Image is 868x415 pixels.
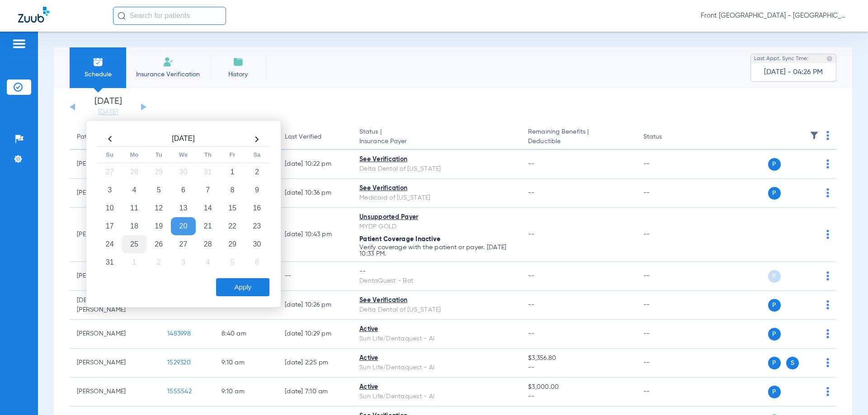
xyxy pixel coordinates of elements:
[214,349,278,378] td: 9:10 AM
[285,132,321,142] div: Last Verified
[12,38,26,49] img: hamburger-icon
[768,386,781,398] span: P
[826,230,829,239] img: group-dot-blue.svg
[636,349,697,378] td: --
[70,349,160,378] td: [PERSON_NAME]
[826,131,829,140] img: group-dot-blue.svg
[122,132,245,147] th: [DATE]
[636,291,697,320] td: --
[528,137,628,146] span: Deductible
[701,11,850,20] span: Front [GEOGRAPHIC_DATA] - [GEOGRAPHIC_DATA] | My Community Dental Centers
[214,320,278,349] td: 8:40 AM
[826,188,829,197] img: group-dot-blue.svg
[359,244,514,257] p: Verify coverage with the patient or payer. [DATE] 10:33 PM.
[216,278,269,296] button: Apply
[636,150,697,179] td: --
[768,299,781,312] span: P
[278,150,352,179] td: [DATE] 10:22 PM
[278,378,352,406] td: [DATE] 7:10 AM
[636,125,697,150] th: Status
[359,193,514,203] div: Medicaid of [US_STATE]
[754,54,808,63] span: Last Appt. Sync Time:
[167,388,192,395] span: 1555542
[359,184,514,193] div: See Verification
[81,97,135,117] li: [DATE]
[826,56,833,62] img: last sync help info
[528,382,628,392] span: $3,000.00
[528,331,535,337] span: --
[133,70,203,79] span: Insurance Verification
[278,291,352,320] td: [DATE] 10:26 PM
[352,125,521,150] th: Status |
[359,267,514,276] div: --
[359,382,514,392] div: Active
[93,56,104,67] img: Schedule
[359,137,514,146] span: Insurance Payer
[278,179,352,208] td: [DATE] 10:36 PM
[359,155,514,164] div: See Verification
[359,296,514,305] div: See Verification
[163,56,174,67] img: Manual Insurance Verification
[278,320,352,349] td: [DATE] 10:29 PM
[359,276,514,286] div: DentaQuest - Bot
[528,231,535,238] span: --
[359,236,440,242] span: Patient Coverage Inactive
[528,354,628,363] span: $3,356.80
[636,208,697,262] td: --
[528,392,628,401] span: --
[528,363,628,373] span: --
[278,349,352,378] td: [DATE] 2:25 PM
[826,329,829,338] img: group-dot-blue.svg
[18,7,49,23] img: Zuub Logo
[359,392,514,401] div: Sun Life/Dentaquest - AI
[768,328,781,340] span: P
[636,262,697,291] td: --
[768,158,781,171] span: P
[70,378,160,406] td: [PERSON_NAME]
[826,271,829,280] img: group-dot-blue.svg
[118,12,126,20] img: Search Icon
[77,132,153,142] div: Patient Name
[636,378,697,406] td: --
[217,70,259,79] span: History
[528,302,535,308] span: --
[81,108,135,117] a: [DATE]
[359,164,514,174] div: Delta Dental of [US_STATE]
[826,358,829,367] img: group-dot-blue.svg
[826,300,829,309] img: group-dot-blue.svg
[70,320,160,349] td: [PERSON_NAME]
[278,208,352,262] td: [DATE] 10:43 PM
[823,372,868,415] iframe: Chat Widget
[528,190,535,196] span: --
[636,320,697,349] td: --
[528,161,535,167] span: --
[76,70,119,79] span: Schedule
[285,132,345,142] div: Last Verified
[826,159,829,168] img: group-dot-blue.svg
[528,273,535,279] span: --
[359,363,514,373] div: Sun Life/Dentaquest - AI
[359,354,514,363] div: Active
[636,179,697,208] td: --
[521,125,636,150] th: Remaining Benefits |
[764,68,823,77] span: [DATE] - 04:26 PM
[278,262,352,291] td: --
[167,359,191,366] span: 1529320
[768,357,781,369] span: P
[810,131,819,140] img: filter.svg
[359,334,514,344] div: Sun Life/Dentaquest - AI
[214,378,278,406] td: 9:10 AM
[77,132,117,142] div: Patient Name
[359,222,514,232] div: MYDP GOLD
[233,56,244,67] img: History
[786,357,799,369] span: S
[768,270,781,283] span: P
[359,305,514,315] div: Delta Dental of [US_STATE]
[359,325,514,334] div: Active
[359,213,514,222] div: Unsupported Payer
[113,7,226,25] input: Search for patients
[768,187,781,200] span: P
[167,331,191,337] span: 1483998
